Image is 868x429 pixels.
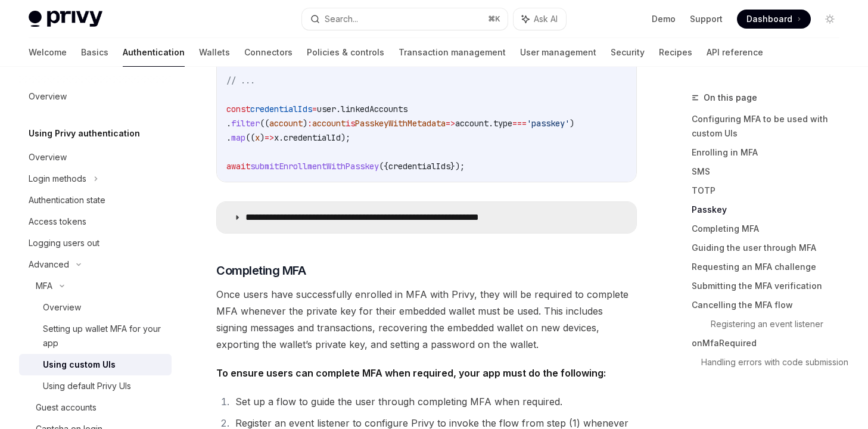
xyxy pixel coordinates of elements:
a: Guest accounts [19,397,172,418]
strong: To ensure users can complete MFA when required, your app must do the following: [216,367,606,379]
span: . [226,118,231,129]
a: Demo [652,13,676,25]
span: (( [245,132,255,143]
span: await [226,161,250,172]
span: PasskeyWithMetadata [355,118,446,129]
span: ) [570,118,574,129]
a: Logging users out [19,232,172,254]
span: filter [231,118,260,129]
span: : [307,118,312,129]
span: On this page [704,91,757,105]
span: x [255,132,260,143]
span: ); [341,132,350,143]
span: Once users have successfully enrolled in MFA with Privy, they will be required to complete MFA wh... [216,286,637,353]
span: ({ [379,161,388,172]
span: account [269,118,303,129]
a: Recipes [659,38,692,67]
span: === [512,118,527,129]
span: . [226,132,231,143]
div: Login methods [29,172,86,186]
a: Connectors [244,38,293,67]
span: credentialIds [250,104,312,114]
span: type [493,118,512,129]
span: ) [303,118,307,129]
a: Guiding the user through MFA [692,238,849,257]
h5: Using Privy authentication [29,126,140,141]
span: 'passkey' [527,118,570,129]
div: Authentication state [29,193,105,207]
button: Ask AI [514,8,566,30]
div: Overview [43,300,81,315]
a: Access tokens [19,211,172,232]
span: map [231,132,245,143]
span: Dashboard [746,13,792,25]
a: Configuring MFA to be used with custom UIs [692,110,849,143]
a: User management [520,38,596,67]
span: linkedAccounts [341,104,407,114]
div: Advanced [29,257,69,272]
span: ) [260,132,265,143]
span: is [346,118,355,129]
a: Security [611,38,645,67]
div: Logging users out [29,236,99,250]
span: (( [260,118,269,129]
span: . [336,104,341,114]
a: TOTP [692,181,849,200]
a: Welcome [29,38,67,67]
div: Using custom UIs [43,357,116,372]
span: . [489,118,493,129]
a: Registering an event listener [711,315,849,334]
a: Overview [19,147,172,168]
a: Submitting the MFA verification [692,276,849,296]
a: onMfaRequired [692,334,849,353]
a: Using custom UIs [19,354,172,375]
div: Using default Privy UIs [43,379,131,393]
div: Overview [29,150,67,164]
span: Completing MFA [216,262,306,279]
a: Basics [81,38,108,67]
span: account [312,118,346,129]
a: Support [690,13,723,25]
li: Set up a flow to guide the user through completing MFA when required. [232,393,637,410]
a: API reference [707,38,763,67]
a: Policies & controls [307,38,384,67]
a: Enrolling in MFA [692,143,849,162]
span: = [312,104,317,114]
img: light logo [29,11,102,27]
span: x [274,132,279,143]
span: ⌘ K [488,14,500,24]
a: Requesting an MFA challenge [692,257,849,276]
div: Guest accounts [36,400,97,415]
a: Dashboard [737,10,811,29]
a: Using default Privy UIs [19,375,172,397]
a: Cancelling the MFA flow [692,296,849,315]
a: Overview [19,297,172,318]
a: Transaction management [399,38,506,67]
button: Search...⌘K [302,8,508,30]
span: user [317,104,336,114]
span: . [279,132,284,143]
div: MFA [36,279,52,293]
a: Passkey [692,200,849,219]
span: submitEnrollmentWithPasskey [250,161,379,172]
a: Setting up wallet MFA for your app [19,318,172,354]
a: Authentication [123,38,185,67]
span: }); [450,161,465,172]
span: credentialIds [388,161,450,172]
span: credentialId [284,132,341,143]
span: const [226,104,250,114]
a: SMS [692,162,849,181]
span: => [446,118,455,129]
span: Ask AI [534,13,558,25]
a: Handling errors with code submission [701,353,849,372]
div: Access tokens [29,214,86,229]
a: Overview [19,86,172,107]
a: Wallets [199,38,230,67]
div: Setting up wallet MFA for your app [43,322,164,350]
span: // ... [226,75,255,86]
button: Toggle dark mode [820,10,839,29]
span: => [265,132,274,143]
div: Search... [325,12,358,26]
span: account [455,118,489,129]
a: Completing MFA [692,219,849,238]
